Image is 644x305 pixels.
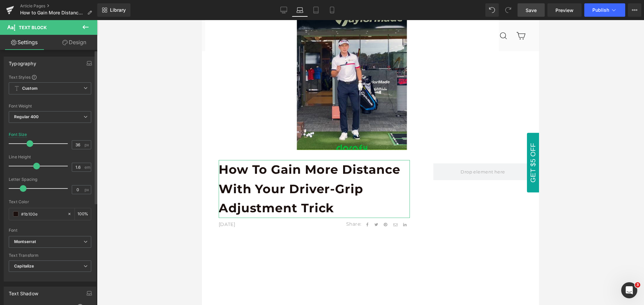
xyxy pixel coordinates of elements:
[9,155,91,159] div: Line Height
[9,200,91,204] div: Text Color
[14,239,36,245] i: Montserrat
[35,40,52,45] div: 域名概述
[20,3,97,9] a: Article Pages
[27,40,33,45] img: tab_domain_overview_orange.svg
[9,57,36,66] div: Typography
[14,114,39,119] b: Regular 400
[9,74,91,80] div: Text Styles
[11,17,16,23] img: website_grey.svg
[143,200,159,208] p: Share:
[584,3,625,17] button: Publish
[292,3,308,17] a: Laptop
[68,40,74,45] img: tab_keywords_by_traffic_grey.svg
[22,86,38,91] b: Custom
[20,10,85,15] span: How to Gain More Distance With Your Driver-Grip Adjustment Trick
[308,3,324,17] a: Tablet
[21,210,64,218] input: Color
[9,132,27,137] div: Font Size
[14,263,34,269] b: Capitalize
[17,17,68,23] div: 域名: [DOMAIN_NAME]
[9,177,91,182] div: Letter Spacing
[592,7,609,13] span: Publish
[9,253,91,258] div: Text Transform
[97,3,130,17] a: New Library
[76,40,110,45] div: 关键词（按流量）
[85,143,90,147] span: px
[628,3,641,17] button: More
[9,287,38,296] div: Text Shadow
[11,11,16,16] img: logo_orange.svg
[85,187,90,192] span: px
[501,3,515,17] button: Redo
[621,282,637,298] iframe: Intercom live chat
[526,7,537,14] span: Save
[50,35,99,50] a: Design
[635,282,640,288] span: 3
[485,3,499,17] button: Undo
[324,3,340,17] a: Mobile
[85,165,90,169] span: em
[19,11,33,16] div: v 4.0.25
[17,142,199,195] b: How to Gain More Distance With Your Driver-Grip Adjustment Trick
[75,208,91,220] div: %
[547,3,582,17] a: Preview
[19,25,47,30] span: Text Block
[9,228,91,233] div: Font
[17,201,112,208] p: [DATE]
[110,7,126,13] span: Library
[276,3,292,17] a: Desktop
[9,104,91,108] div: Font Weight
[555,7,574,14] span: Preview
